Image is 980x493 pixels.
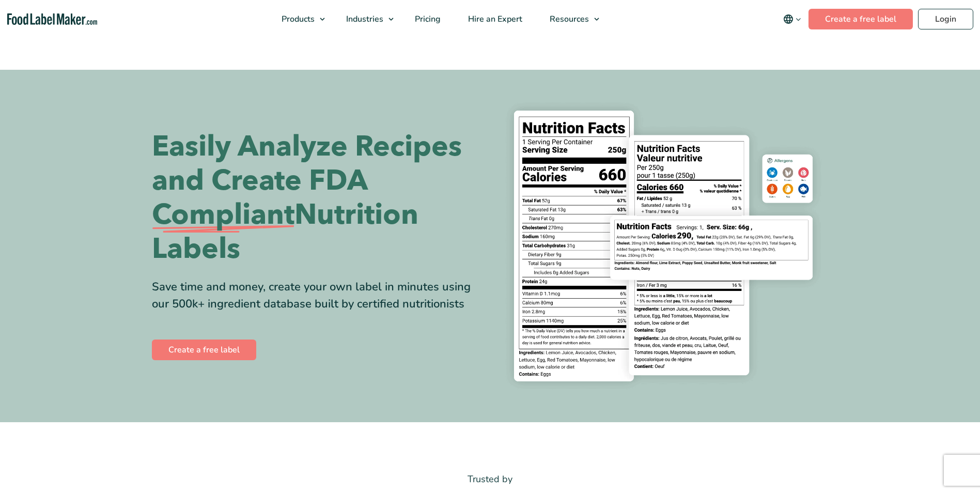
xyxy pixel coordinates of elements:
a: Login [918,9,973,29]
a: Create a free label [152,340,256,360]
div: Save time and money, create your own label in minutes using our 500k+ ingredient database built b... [152,279,483,313]
h1: Easily Analyze Recipes and Create FDA Nutrition Labels [152,130,483,266]
span: Products [278,13,316,25]
p: Trusted by [152,472,829,487]
span: Hire an Expert [465,13,523,25]
span: Compliant [152,198,294,232]
span: Resources [547,13,590,25]
span: Pricing [412,13,442,25]
a: Create a free label [808,9,913,29]
span: Industries [343,13,384,25]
